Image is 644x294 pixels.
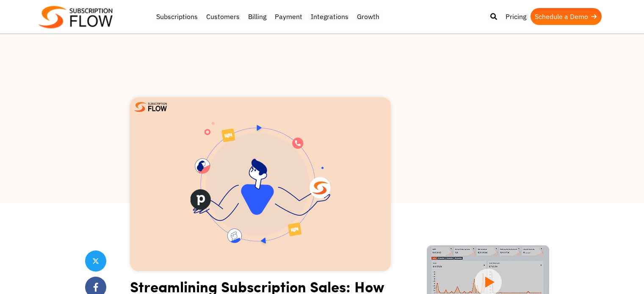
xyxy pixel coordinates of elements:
[531,8,602,25] a: Schedule a Demo
[271,8,307,25] a: Payment
[244,8,271,25] a: Billing
[353,8,384,25] a: Growth
[39,6,113,28] img: Subscriptionflow
[307,8,353,25] a: Integrations
[202,8,244,25] a: Customers
[130,97,391,271] img: Managing subscription deals in Pipedrive
[501,8,531,25] a: Pricing
[152,8,202,25] a: Subscriptions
